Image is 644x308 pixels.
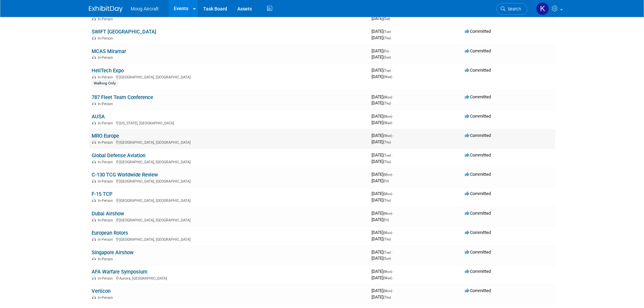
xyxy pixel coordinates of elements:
span: (Wed) [383,121,392,125]
span: Committed [465,172,491,177]
span: - [392,152,393,158]
span: [DATE] [372,275,392,280]
span: - [393,133,394,138]
img: In-Person Event [92,237,96,241]
span: (Mon) [383,289,392,293]
span: (Mon) [383,115,392,118]
span: (Thu) [383,101,391,105]
span: Committed [465,211,491,216]
span: [DATE] [372,256,391,261]
span: In-Person [98,276,115,281]
span: - [390,48,391,53]
span: [DATE] [372,211,394,216]
span: In-Person [98,257,115,261]
span: (Mon) [383,95,392,99]
span: Committed [465,230,491,235]
span: - [393,172,394,177]
span: - [393,269,394,274]
span: Committed [465,288,491,293]
a: HeliTech Expo [92,68,124,74]
span: [DATE] [372,217,389,222]
img: Kelsey Blackley [536,2,549,15]
span: (Thu) [383,295,391,299]
a: Search [496,3,527,15]
span: In-Person [98,140,115,145]
span: (Mon) [383,231,392,235]
span: (Tue) [383,30,391,33]
div: Aurora, [GEOGRAPHIC_DATA] [92,275,366,281]
span: [DATE] [372,250,393,255]
span: (Thu) [383,160,391,164]
span: (Fri) [383,179,389,183]
span: Committed [465,191,491,196]
img: In-Person Event [92,257,96,260]
span: In-Person [98,36,115,41]
a: European Rotors [92,230,128,236]
span: Committed [465,29,491,34]
span: [DATE] [372,114,394,119]
span: (Mon) [383,270,392,274]
a: Global Defense Aviation [92,152,145,159]
span: [DATE] [372,172,394,177]
span: - [393,211,394,216]
span: Committed [465,114,491,119]
span: (Fri) [383,49,389,53]
span: [DATE] [372,152,393,158]
div: [GEOGRAPHIC_DATA], [GEOGRAPHIC_DATA] [92,197,366,203]
span: [DATE] [372,178,389,183]
a: 787 Fleet Team Conference [92,94,153,100]
img: In-Person Event [92,140,96,144]
span: [DATE] [372,294,391,300]
span: [DATE] [372,100,391,105]
span: - [393,191,394,196]
span: - [392,68,393,73]
span: [DATE] [372,269,394,274]
span: In-Person [98,198,115,203]
span: (Tue) [383,251,391,254]
span: Committed [465,250,491,255]
img: In-Person Event [92,102,96,105]
span: (Thu) [383,140,391,144]
span: In-Person [98,102,115,106]
span: In-Person [98,121,115,125]
span: Committed [465,133,491,138]
div: [GEOGRAPHIC_DATA], [GEOGRAPHIC_DATA] [92,74,366,79]
span: - [393,114,394,119]
span: [DATE] [372,159,391,164]
span: (Tue) [383,153,391,157]
span: (Fri) [383,218,389,222]
span: In-Person [98,237,115,242]
span: [DATE] [372,29,393,34]
span: (Wed) [383,276,392,280]
span: [DATE] [372,133,394,138]
span: [DATE] [372,94,394,99]
span: (Mon) [383,192,392,196]
img: In-Person Event [92,276,96,280]
a: Singapore Airshow [92,250,134,256]
div: [GEOGRAPHIC_DATA], [GEOGRAPHIC_DATA] [92,178,366,184]
img: In-Person Event [92,160,96,163]
span: (Mon) [383,212,392,215]
a: MRO Europe [92,133,119,139]
div: [GEOGRAPHIC_DATA], [GEOGRAPHIC_DATA] [92,236,366,242]
span: - [392,29,393,34]
span: (Wed) [383,75,392,79]
span: [DATE] [372,54,391,60]
span: [DATE] [372,35,391,40]
div: [GEOGRAPHIC_DATA], [GEOGRAPHIC_DATA] [92,159,366,164]
span: (Tue) [383,69,391,72]
img: In-Person Event [92,121,96,124]
span: [DATE] [372,191,394,196]
span: Moog Aircraft [131,6,159,11]
span: In-Person [98,17,115,21]
img: In-Person Event [92,179,96,183]
span: (Thu) [383,237,391,241]
span: In-Person [98,160,115,164]
span: In-Person [98,295,115,300]
a: Dubai Airshow [92,211,124,217]
img: In-Person Event [92,295,96,299]
span: (Sat) [383,17,390,21]
div: [GEOGRAPHIC_DATA], [GEOGRAPHIC_DATA] [92,217,366,222]
img: In-Person Event [92,17,96,20]
a: AFA Warfare Symposium [92,269,147,275]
